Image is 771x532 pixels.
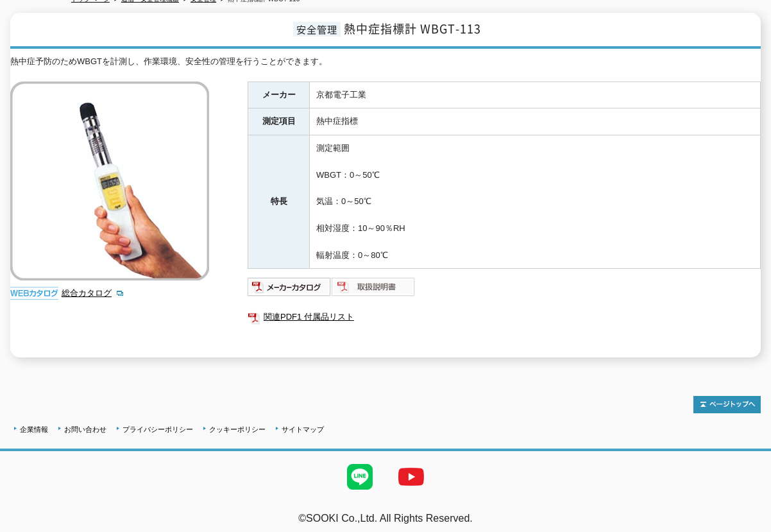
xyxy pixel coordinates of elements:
a: 企業情報 [20,425,48,433]
img: YouTube [385,451,437,502]
th: 測定項目 [248,108,310,135]
th: メーカー [248,82,310,108]
td: 京都電子工業 [310,82,761,108]
img: 熱中症指標計 WBGT-113 [10,82,209,280]
img: メーカーカタログ [248,277,332,297]
a: 関連PDF1 付属品リスト [248,309,761,325]
span: 安全管理 [293,22,341,37]
th: 特長 [248,135,310,269]
img: LINE [334,451,385,502]
a: クッキーポリシー [209,425,266,433]
div: 熱中症予防のためWBGTを計測し、作業環境、安全性の管理を行うことができます。 [10,55,761,69]
span: 熱中症指標計 WBGT-113 [344,20,481,37]
img: 取扱説明書 [332,277,416,297]
a: お問い合わせ [64,425,106,433]
img: webカタログ [10,287,58,300]
a: 取扱説明書 [332,286,416,295]
a: メーカーカタログ [248,286,332,295]
td: 熱中症指標 [310,108,761,135]
a: サイトマップ [282,425,324,433]
td: 測定範囲 WBGT：0～50℃ 気温：0～50℃ 相対湿度：10～90％RH 輻射温度：0～80℃ [310,135,761,269]
img: トップページへ [693,396,761,413]
a: 総合カタログ [62,288,124,298]
a: プライバシーポリシー [123,425,193,433]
